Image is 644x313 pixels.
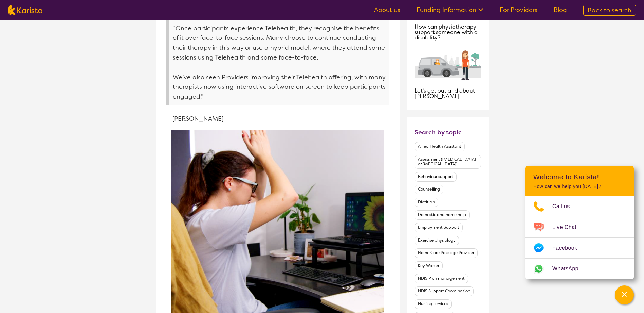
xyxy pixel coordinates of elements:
[525,166,634,279] div: Channel Menu
[533,173,626,181] h2: Welcome to Karista!
[415,274,468,283] button: Filter by NDIS Plan management
[552,264,587,274] span: WhatsApp
[415,198,438,207] button: Filter by Dietitian
[525,196,634,279] ul: Choose channel
[415,248,478,258] button: Filter by Home Care Package Provider
[415,185,443,194] button: Filter by Counselling
[552,243,585,253] span: Facebook
[415,299,452,309] button: Filter by Nursing services
[533,184,626,190] p: How can we help you [DATE]?
[8,5,42,15] img: Karista logo
[415,155,481,169] button: Filter by Assessment (ADHD or Autism)
[415,142,465,151] button: Filter by Allied Health Assistant
[415,40,481,99] a: Let's get out and about Victoria!Let's get out and about [PERSON_NAME]!
[415,210,470,220] button: Filter by Domestic and home help
[583,5,636,16] a: Back to search
[415,286,474,296] button: Filter by NDIS Support Coordination
[415,88,481,99] p: Let's get out and about [PERSON_NAME]!
[415,49,481,83] img: Let's get out and about Victoria!
[166,114,389,124] figcaption: — [PERSON_NAME]
[166,20,389,105] blockquote: “Once participants experience Telehealth, they recognise the benefits of it over face-to-face ses...
[415,128,462,136] h4: Search by topic
[374,6,400,14] a: About us
[415,236,459,245] button: Filter by Exercise physiology
[552,222,585,232] span: Live Chat
[415,172,457,182] button: Filter by Behaviour support
[554,6,567,14] a: Blog
[588,6,631,14] span: Back to search
[415,223,463,232] button: Filter by Employment Support
[552,201,578,212] span: Call us
[415,261,443,271] button: Filter by Key Worker
[500,6,537,14] a: For Providers
[415,24,481,40] p: How can physiotherapy support someone with a disability?
[615,285,634,304] button: Channel Menu
[525,259,634,279] a: Web link opens in a new tab.
[417,6,483,14] a: Funding Information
